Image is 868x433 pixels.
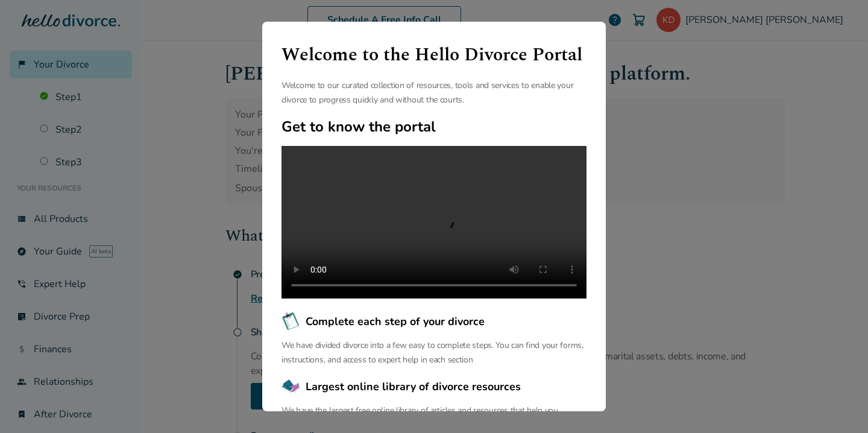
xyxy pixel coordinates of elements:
iframe: Chat Widget [808,375,868,433]
span: Complete each step of your divorce [306,314,485,329]
h2: Get to know the portal [281,117,587,136]
p: We have divided divorce into a few easy to complete steps. You can find your forms, instructions,... [281,338,587,367]
img: Largest online library of divorce resources [281,377,301,396]
span: Largest online library of divorce resources [306,379,521,394]
img: Complete each step of your divorce [281,312,301,331]
h1: Welcome to the Hello Divorce Portal [281,41,587,69]
p: Welcome to our curated collection of resources, tools and services to enable your divorce to prog... [281,78,587,107]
